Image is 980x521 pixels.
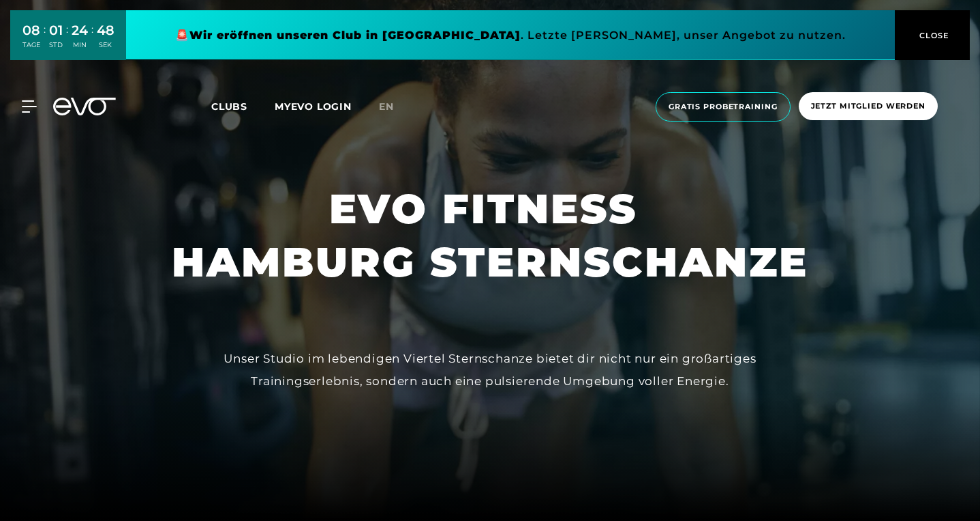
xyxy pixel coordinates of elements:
span: Jetzt Mitglied werden [811,100,925,112]
span: en [379,100,394,113]
h1: EVO FITNESS HAMBURG STERNSCHANZE [172,182,808,289]
div: Unser Studio im lebendigen Viertel Sternschanze bietet dir nicht nur ein großartiges Trainingserl... [183,348,797,392]
div: : [91,22,93,58]
button: CLOSE [895,10,970,60]
span: CLOSE [916,29,949,42]
a: en [379,99,410,115]
a: Clubs [211,100,275,113]
a: MYEVO LOGIN [275,100,352,113]
span: Clubs [211,100,247,113]
div: SEK [97,40,114,50]
div: 01 [49,20,63,40]
div: MIN [72,40,88,50]
a: Gratis Probetraining [652,92,795,122]
span: Gratis Probetraining [669,101,778,113]
div: 08 [22,20,40,40]
div: TAGE [22,40,40,50]
a: Jetzt Mitglied werden [795,92,942,122]
div: : [44,22,46,58]
div: 24 [72,20,88,40]
div: STD [49,40,63,50]
div: 48 [97,20,114,40]
div: : [66,22,68,58]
